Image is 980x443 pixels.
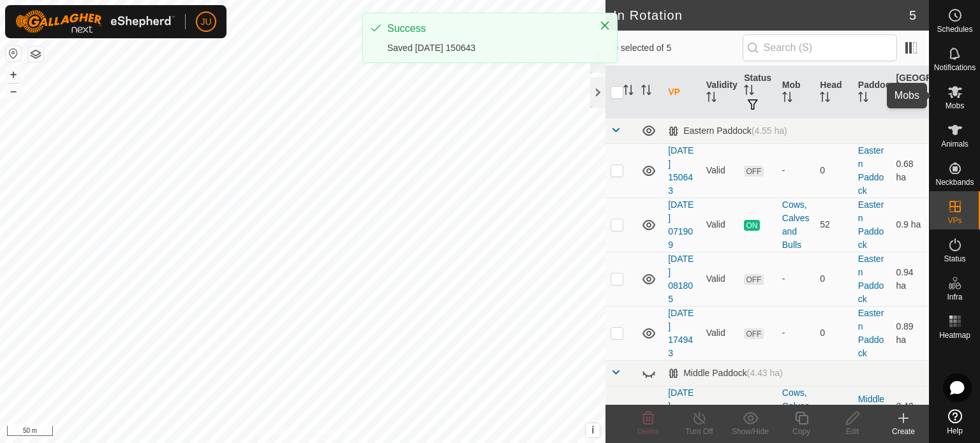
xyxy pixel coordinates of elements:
[820,94,830,104] p-sorticon: Activate to sort
[891,306,929,360] td: 0.89 ha
[28,47,43,62] button: Map Layers
[701,306,739,360] td: Valid
[744,87,754,97] p-sorticon: Activate to sort
[641,87,651,97] p-sorticon: Activate to sort
[782,164,810,177] div: -
[815,386,853,440] td: 1
[744,166,763,177] span: OFF
[6,67,21,82] button: +
[706,94,716,104] p-sorticon: Activate to sort
[668,126,787,136] div: Eastern Paddock
[596,17,614,34] button: Close
[253,426,301,438] a: Privacy Policy
[878,426,929,437] div: Create
[815,66,853,119] th: Head
[613,41,742,55] span: 0 selected of 5
[315,426,353,438] a: Contact Us
[623,87,634,97] p-sorticon: Activate to sort
[858,94,868,104] p-sorticon: Activate to sort
[744,220,759,231] span: ON
[586,423,600,437] button: i
[827,426,878,437] div: Edit
[6,84,21,99] button: –
[947,217,961,224] span: VPs
[668,308,694,358] a: [DATE] 174943
[591,425,594,435] span: i
[6,46,21,61] button: Reset Map
[663,66,701,119] th: VP
[782,94,792,104] p-sorticon: Activate to sort
[947,427,963,435] span: Help
[782,198,810,252] div: Cows, Calves and Bulls
[782,326,810,340] div: -
[744,274,763,285] span: OFF
[701,66,739,119] th: Validity
[858,254,884,304] a: Eastern Paddock
[815,198,853,252] td: 52
[937,25,972,33] span: Schedules
[725,426,776,437] div: Show/Hide
[815,306,853,360] td: 0
[896,100,906,110] p-sorticon: Activate to sort
[776,426,827,437] div: Copy
[815,143,853,198] td: 0
[858,145,884,196] a: Eastern Paddock
[858,200,884,250] a: Eastern Paddock
[891,386,929,440] td: 2.42 ha
[739,66,777,119] th: Status
[743,34,897,61] input: Search (S)
[613,8,909,23] h2: In Rotation
[946,102,964,110] span: Mobs
[777,66,815,119] th: Mob
[701,198,739,252] td: Valid
[909,6,916,25] span: 5
[744,328,763,339] span: OFF
[858,308,884,358] a: Eastern Paddock
[891,143,929,198] td: 0.68 ha
[668,145,694,196] a: [DATE] 150643
[752,126,787,136] span: (4.55 ha)
[668,200,694,250] a: [DATE] 071909
[935,178,974,186] span: Neckbands
[668,368,783,379] div: Middle Paddock
[637,427,660,436] span: Delete
[782,386,810,440] div: Cows, Calves and Bulls
[891,66,929,119] th: [GEOGRAPHIC_DATA] Area
[947,293,962,301] span: Infra
[815,252,853,306] td: 0
[200,15,211,29] span: JU
[944,255,965,263] span: Status
[853,66,891,119] th: Paddock
[15,10,175,33] img: Gallagher Logo
[701,386,739,440] td: Valid
[782,272,810,286] div: -
[934,64,976,71] span: Notifications
[668,254,694,304] a: [DATE] 081805
[674,426,725,437] div: Turn Off
[891,252,929,306] td: 0.94 ha
[858,394,884,431] a: Middle Paddock
[939,331,970,339] span: Heatmap
[747,368,783,378] span: (4.43 ha)
[668,388,694,438] a: [DATE] 085535
[387,21,586,36] div: Success
[891,198,929,252] td: 0.9 ha
[387,41,586,55] div: Saved [DATE] 150643
[701,143,739,198] td: Valid
[941,140,969,148] span: Animals
[930,404,980,440] a: Help
[701,252,739,306] td: Valid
